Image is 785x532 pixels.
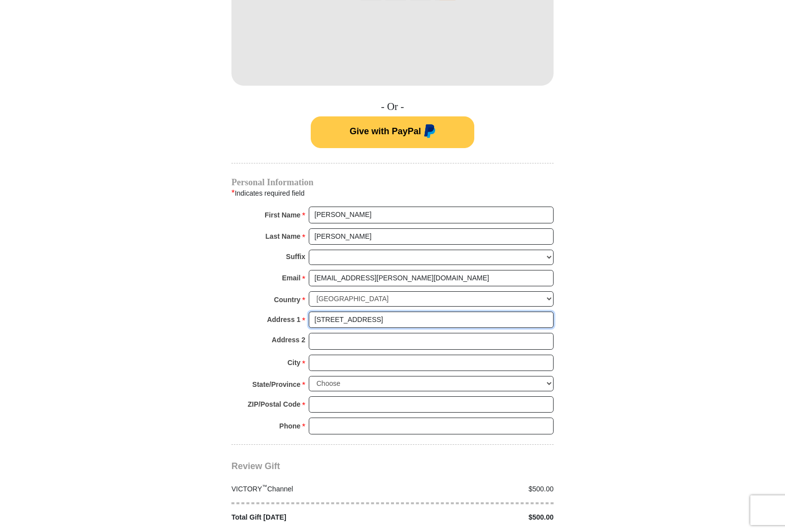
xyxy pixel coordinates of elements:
[231,187,554,200] div: Indicates required field
[286,250,305,264] strong: Suffix
[231,101,554,113] h4: - Or -
[274,293,301,307] strong: Country
[265,208,300,222] strong: First Name
[311,116,474,148] button: Give with PayPal
[280,419,301,433] strong: Phone
[226,484,393,494] div: VICTORY Channel
[282,271,300,285] strong: Email
[266,229,301,243] strong: Last Name
[272,333,305,347] strong: Address 2
[248,397,301,411] strong: ZIP/Postal Code
[349,126,421,136] span: Give with PayPal
[421,124,436,140] img: paypal
[392,512,559,523] div: $500.00
[226,512,393,523] div: Total Gift [DATE]
[392,484,559,494] div: $500.00
[262,483,268,489] sup: ™
[287,356,300,370] strong: City
[252,377,300,391] strong: State/Province
[267,313,301,326] strong: Address 1
[231,178,554,186] h4: Personal Information
[231,461,280,471] span: Review Gift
